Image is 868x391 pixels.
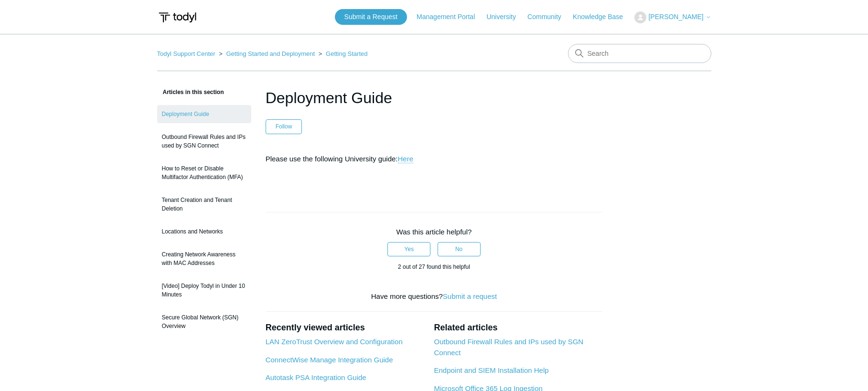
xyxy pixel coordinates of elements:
[634,11,711,23] button: [PERSON_NAME]
[438,242,481,256] button: This article was not helpful
[157,9,198,26] img: Todyl Support Center Help Center home page
[266,373,366,381] a: Autotask PSA Integration Guide
[157,128,251,155] a: Outbound Firewall Rules and IPs used by SGN Connect
[398,155,414,163] a: Here
[326,50,367,57] a: Getting Started
[217,50,317,57] li: Getting Started and Deployment
[157,159,251,186] a: How to Reset or Disable Multifactor Authentication (MFA)
[573,12,632,22] a: Knowledge Base
[434,321,602,334] h2: Related articles
[434,338,583,357] a: Outbound Firewall Rules and IPs used by SGN Connect
[335,9,407,25] a: Submit a Request
[157,222,251,241] a: Locations and Networks
[266,356,393,364] a: ConnectWise Manage Integration Guide
[434,366,548,374] a: Endpoint and SIEM Installation Help
[398,264,470,270] span: 2 out of 27 found this helpful
[157,50,215,57] a: Todyl Support Center
[568,44,711,63] input: Search
[527,12,571,22] a: Community
[226,50,315,57] a: Getting Started and Deployment
[157,245,251,272] a: Creating Network Awareness with MAC Addresses
[396,228,472,236] span: Was this article helpful?
[486,12,525,22] a: University
[417,12,484,22] a: Management Portal
[266,153,603,165] p: Please use the following University guide:
[266,321,425,334] h2: Recently viewed articles
[266,338,403,346] a: LAN ZeroTrust Overview and Configuration
[157,105,251,123] a: Deployment Guide
[157,50,217,57] li: Todyl Support Center
[157,191,251,218] a: Tenant Creation and Tenant Deletion
[443,292,497,300] a: Submit a request
[648,13,703,21] span: [PERSON_NAME]
[317,50,368,57] li: Getting Started
[387,242,430,256] button: This article was helpful
[266,86,603,109] h1: Deployment Guide
[157,308,251,335] a: Secure Global Network (SGN) Overview
[157,277,251,304] a: [Video] Deploy Todyl in Under 10 Minutes
[157,89,224,95] span: Articles in this section
[266,119,302,134] button: Follow Article
[266,291,603,302] div: Have more questions?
